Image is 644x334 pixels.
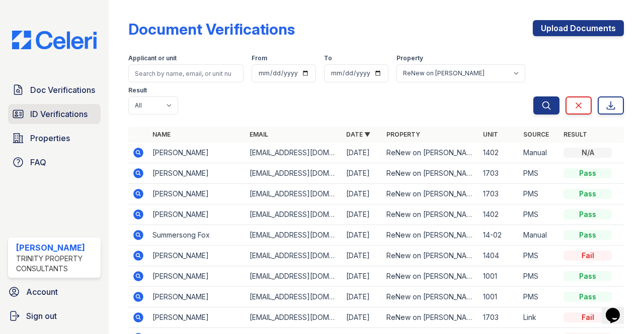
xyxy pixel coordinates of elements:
td: [EMAIL_ADDRESS][DOMAIN_NAME] [246,163,342,184]
span: Sign out [26,310,57,322]
span: Account [26,286,58,298]
td: ReNew on [PERSON_NAME] [382,246,479,266]
td: [DATE] [342,287,382,307]
img: CE_Logo_Blue-a8612792a0a2168367f1c8372b55b34899dd931a85d93a1a3d3e32e68fde9ad4.png [4,31,105,50]
td: ReNew on [PERSON_NAME] [382,266,479,287]
iframe: chat widget [602,294,634,324]
td: [EMAIL_ADDRESS][DOMAIN_NAME] [246,266,342,287]
td: 1001 [479,266,519,287]
a: Result [563,131,587,138]
a: Source [523,131,549,138]
td: PMS [519,204,559,225]
td: ReNew on [PERSON_NAME] [382,184,479,204]
td: ReNew on [PERSON_NAME] [382,143,479,163]
td: [EMAIL_ADDRESS][DOMAIN_NAME] [246,287,342,307]
td: 1402 [479,143,519,163]
td: [DATE] [342,163,382,184]
div: Pass [563,189,612,199]
td: [PERSON_NAME] [148,184,245,204]
a: Unit [483,131,498,138]
td: 1703 [479,163,519,184]
td: [PERSON_NAME] [148,287,245,307]
td: Link [519,307,559,328]
label: Property [396,54,423,62]
td: [DATE] [342,246,382,266]
td: 1402 [479,204,519,225]
td: PMS [519,184,559,204]
a: Account [4,282,105,302]
td: 1703 [479,307,519,328]
a: FAQ [8,152,101,172]
td: PMS [519,246,559,266]
td: [DATE] [342,225,382,246]
a: Properties [8,128,101,148]
td: [EMAIL_ADDRESS][DOMAIN_NAME] [246,143,342,163]
td: [DATE] [342,204,382,225]
span: Properties [30,132,70,144]
div: Pass [563,168,612,178]
td: ReNew on [PERSON_NAME] [382,307,479,328]
td: [EMAIL_ADDRESS][DOMAIN_NAME] [246,204,342,225]
td: PMS [519,287,559,307]
td: [PERSON_NAME] [148,163,245,184]
td: [EMAIL_ADDRESS][DOMAIN_NAME] [246,246,342,266]
div: N/A [563,148,612,158]
a: Property [386,131,420,138]
td: 1404 [479,246,519,266]
div: Fail [563,312,612,322]
td: [EMAIL_ADDRESS][DOMAIN_NAME] [246,307,342,328]
td: [PERSON_NAME] [148,266,245,287]
a: Upload Documents [533,20,624,36]
label: To [324,54,332,62]
td: [EMAIL_ADDRESS][DOMAIN_NAME] [246,225,342,246]
td: ReNew on [PERSON_NAME] [382,287,479,307]
td: [EMAIL_ADDRESS][DOMAIN_NAME] [246,184,342,204]
td: [DATE] [342,184,382,204]
a: Email [250,131,268,138]
a: Date ▼ [346,131,370,138]
td: PMS [519,163,559,184]
div: Pass [563,292,612,302]
td: [PERSON_NAME] [148,246,245,266]
td: [PERSON_NAME] [148,307,245,328]
td: ReNew on [PERSON_NAME] [382,163,479,184]
label: Applicant or unit [128,54,177,62]
a: Doc Verifications [8,80,101,100]
td: 1703 [479,184,519,204]
label: From [252,54,267,62]
span: Doc Verifications [30,84,95,96]
a: Sign out [4,306,105,326]
div: [PERSON_NAME] [16,242,97,254]
td: Manual [519,143,559,163]
td: PMS [519,266,559,287]
td: ReNew on [PERSON_NAME] [382,204,479,225]
div: Trinity Property Consultants [16,254,97,274]
span: FAQ [30,156,46,168]
td: [PERSON_NAME] [148,204,245,225]
td: [DATE] [342,143,382,163]
td: Manual [519,225,559,246]
div: Pass [563,209,612,219]
td: 14-02 [479,225,519,246]
div: Fail [563,251,612,261]
a: Name [152,131,171,138]
a: ID Verifications [8,104,101,124]
div: Document Verifications [128,20,295,38]
input: Search by name, email, or unit number [128,64,244,82]
div: Pass [563,230,612,240]
td: ReNew on [PERSON_NAME] [382,225,479,246]
span: ID Verifications [30,108,88,120]
td: Summersong Fox [148,225,245,246]
td: [DATE] [342,266,382,287]
div: Pass [563,271,612,281]
td: [DATE] [342,307,382,328]
td: [PERSON_NAME] [148,143,245,163]
label: Result [128,86,147,94]
td: 1001 [479,287,519,307]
